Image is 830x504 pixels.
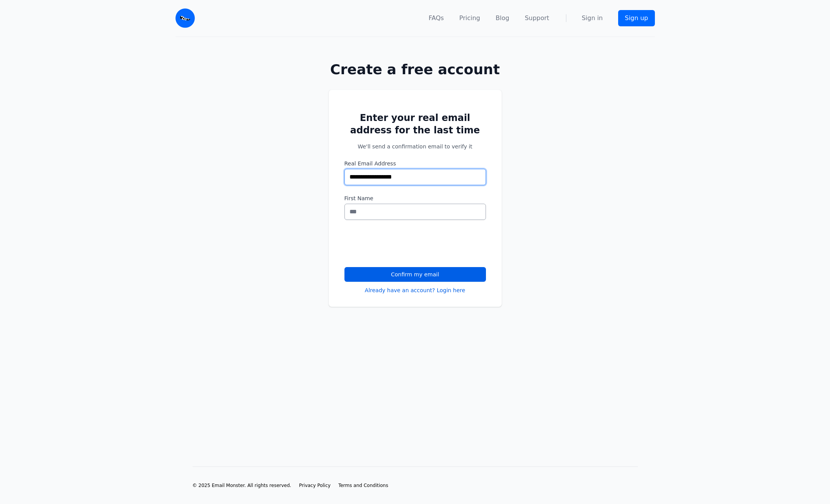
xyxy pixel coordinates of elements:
label: Real Email Address [344,160,486,167]
li: © 2025 Email Monster. All rights reserved. [193,482,291,489]
span: Privacy Policy [299,483,331,488]
a: Privacy Policy [299,482,331,489]
img: Email Monster [176,9,195,28]
p: We'll send a confirmation email to verify it [344,143,486,150]
a: Support [525,14,549,23]
a: Already have an account? Login here [365,286,465,294]
a: Terms and Conditions [338,482,388,489]
label: First Name [344,194,486,202]
a: FAQs [429,14,444,23]
a: Pricing [459,14,480,23]
a: Sign up [618,10,654,26]
button: Confirm my email [344,267,486,282]
a: Sign in [582,14,603,23]
h1: Create a free account [304,62,527,77]
a: Blog [496,14,509,23]
span: Terms and Conditions [338,483,388,488]
h2: Enter your real email address for the last time [344,112,486,136]
iframe: reCAPTCHA [344,229,462,259]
